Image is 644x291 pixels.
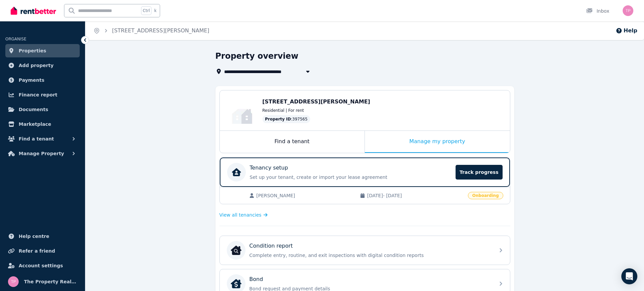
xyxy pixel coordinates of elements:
a: [STREET_ADDRESS][PERSON_NAME] [112,27,209,34]
nav: Breadcrumb [85,21,217,40]
div: : 397565 [262,115,310,123]
span: Marketplace [19,120,51,128]
span: Ctrl [141,6,151,15]
a: Account settings [5,259,80,272]
a: Tenancy setupSet up your tenant, create or import your lease agreementTrack progress [220,158,510,187]
span: Finance report [19,91,57,99]
span: Documents [19,105,48,113]
img: Condition report [231,245,241,256]
div: Inbox [586,8,609,14]
div: Open Intercom Messenger [621,268,637,284]
span: [DATE] - [DATE] [367,192,464,199]
span: Track progress [456,165,502,180]
a: Documents [5,103,80,116]
img: Bond [231,278,241,289]
img: The Property Realtors [8,276,19,287]
span: Add property [19,61,54,69]
div: Find a tenant [220,131,365,153]
span: Find a tenant [19,135,54,143]
button: Manage Property [5,147,80,160]
span: ORGANISE [5,37,26,41]
h1: Property overview [215,51,298,61]
span: Properties [19,47,46,55]
span: View all tenancies [219,212,261,218]
a: Payments [5,73,80,87]
span: Manage Property [19,150,64,158]
a: Condition reportCondition reportComplete entry, routine, and exit inspections with digital condit... [220,236,510,265]
button: Help [616,27,637,35]
a: Help centre [5,230,80,243]
span: Property ID [265,116,291,122]
span: Payments [19,76,44,84]
span: Residential | For rent [262,108,304,113]
span: Account settings [19,262,63,270]
a: View all tenancies [219,212,268,218]
span: k [154,8,156,13]
span: Help centre [19,232,49,240]
span: Onboarding [468,192,503,199]
p: Tenancy setup [250,164,288,172]
p: Condition report [249,242,293,250]
div: Manage my property [365,131,510,153]
a: Properties [5,44,80,57]
span: Refer a friend [19,247,55,255]
p: Set up your tenant, create or import your lease agreement [250,174,452,181]
button: Find a tenant [5,132,80,145]
p: Bond [249,275,263,283]
p: Complete entry, routine, and exit inspections with digital condition reports [249,252,491,259]
a: Add property [5,59,80,72]
a: Finance report [5,88,80,101]
a: Marketplace [5,117,80,131]
span: [STREET_ADDRESS][PERSON_NAME] [262,98,370,105]
span: [PERSON_NAME] [256,192,353,199]
img: RentBetter [11,6,56,16]
a: Refer a friend [5,244,80,258]
img: The Property Realtors [623,5,633,16]
span: The Property Realtors [24,278,77,286]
